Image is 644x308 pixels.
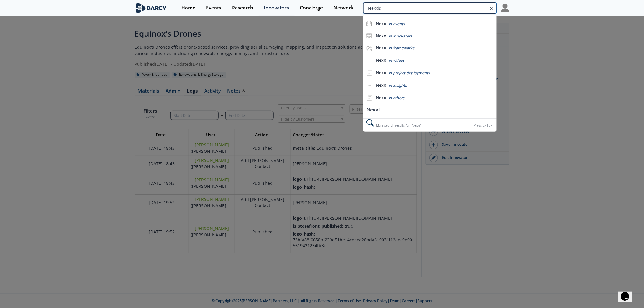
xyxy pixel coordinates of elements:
[376,45,388,51] b: Nexxi
[363,2,497,14] input: Advanced Search
[389,58,405,63] span: in videos
[366,21,372,26] img: icon
[206,5,221,10] div: Events
[366,33,372,39] img: icon
[474,122,492,129] div: Press ENTER
[389,95,405,100] span: in others
[264,5,289,10] div: Innovators
[389,33,412,39] span: in innovators
[376,21,388,26] b: Nexxi
[135,3,168,13] img: logo-wide.svg
[334,5,354,10] div: Network
[181,5,195,10] div: Home
[389,83,407,88] span: in insights
[376,70,388,75] b: Nexxi
[376,82,388,88] b: Nexxi
[389,45,415,51] span: in frameworks
[300,5,323,10] div: Concierge
[363,119,497,132] div: More search results for " Nexxi "
[389,70,430,75] span: in project deployments
[376,33,388,39] b: Nexxi
[363,104,497,116] li: Nexxi
[232,5,253,10] div: Research
[618,284,638,302] iframe: chat widget
[389,21,405,26] span: in events
[501,4,509,12] img: Profile
[376,57,388,63] b: Nexxi
[376,95,388,100] b: Nexxi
